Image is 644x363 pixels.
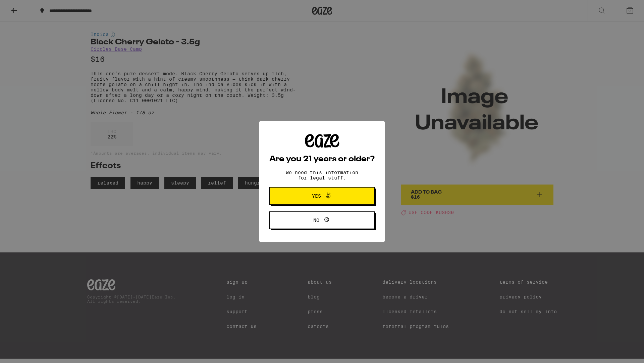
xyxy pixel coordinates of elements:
[313,218,319,223] span: No
[280,170,364,180] p: We need this information for legal stuff.
[269,187,375,205] button: Yes
[602,343,637,360] iframe: Opens a widget where you can find more information
[269,211,375,229] button: No
[269,155,375,163] h2: Are you 21 years or older?
[312,194,321,198] span: Yes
